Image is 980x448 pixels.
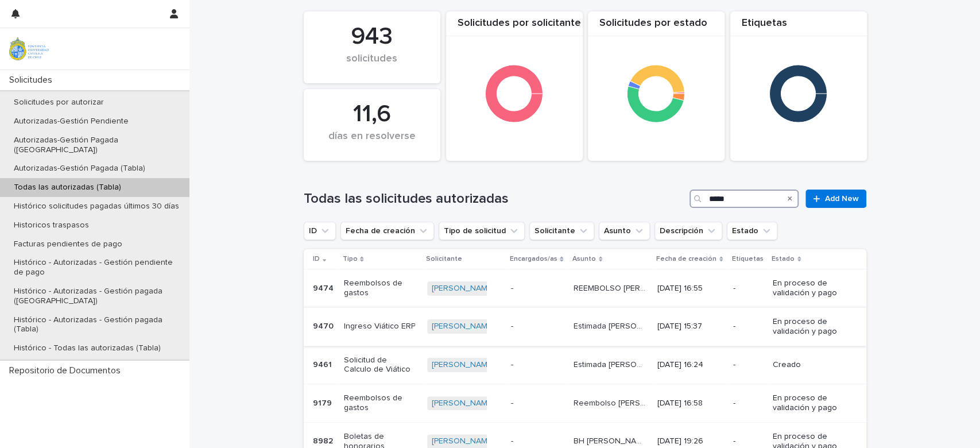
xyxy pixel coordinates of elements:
div: 943 [323,22,421,51]
p: - [510,399,564,408]
p: En proceso de validación y pago [773,279,845,298]
p: Solicitudes [5,75,61,86]
p: Estimada Jacqueline le pido por favor solicitar este viático a nombre de Barbara Ribbeck [574,319,648,331]
p: Estado [772,253,795,265]
p: [DATE] 16:55 [657,284,724,293]
p: Ingreso Viático ERP [343,322,415,331]
p: Facturas pendientes de pago [5,240,131,249]
p: En proceso de validación y pago [773,317,845,337]
button: ID [304,222,336,240]
p: - [733,437,764,446]
p: - [510,437,564,446]
img: iqsleoUpQLaG7yz5l0jK [9,37,49,60]
div: solicitudes [323,53,421,77]
p: [DATE] 16:24 [657,360,724,370]
p: [DATE] 16:58 [657,399,724,408]
p: Reembolsos de gastos [343,393,415,413]
input: Search [690,190,799,208]
span: Add New [825,195,859,203]
p: - [733,322,764,331]
div: Solicitudes por solicitante [446,17,583,36]
div: 11,6 [323,100,421,129]
a: [PERSON_NAME] [432,399,494,408]
p: - [510,322,564,331]
p: Histórico - Todas las autorizadas (Tabla) [5,343,170,353]
p: Repositorio de Documentos [5,365,130,376]
button: Descripción [654,222,722,240]
a: [PERSON_NAME] [432,360,494,370]
tr: 94749474 Reembolsos de gastos[PERSON_NAME] -REEMBOLSO [PERSON_NAME]REEMBOLSO [PERSON_NAME] [DATE]... [304,269,866,308]
h1: Todas las solicitudes autorizadas [304,191,685,207]
a: [PERSON_NAME] [432,437,494,446]
button: Tipo de solicitud [439,222,525,240]
p: Creado [773,360,845,370]
a: [PERSON_NAME] [432,322,494,331]
p: - [733,360,764,370]
p: - [733,284,764,293]
p: Histórico solicitudes pagadas últimos 30 días [5,202,188,211]
p: 9474 [313,281,336,293]
p: Historicos traspasos [5,221,98,230]
p: Solicitante [426,253,462,265]
p: ID [313,253,320,265]
div: días en resolverse [323,130,421,155]
p: Autorizadas-Gestión Pagada (Tabla) [5,164,154,173]
p: Reembolsos de gastos [343,279,415,298]
button: Fecha de creación [340,222,434,240]
tr: 94709470 Ingreso Viático ERP[PERSON_NAME] -Estimada [PERSON_NAME] por favor solicitar este viátic... [304,307,866,346]
p: BH Barbara Daniela Saez n 8 [574,434,648,446]
p: Solicitudes por autorizar [5,98,113,107]
p: 9179 [313,396,334,408]
p: Histórico - Autorizadas - Gestión pagada (Tabla) [5,315,189,335]
p: Autorizadas-Gestión Pagada ([GEOGRAPHIC_DATA]) [5,136,189,155]
p: Estimada Jacqueline le pido por favor solicitar este viático a nombre de Barbara Ribbeck [574,358,648,370]
p: Autorizadas-Gestión Pendiente [5,117,138,126]
p: Reembolso Barbara gastos notariales [574,396,648,408]
p: 9470 [313,319,336,331]
button: Solicitante [529,222,594,240]
p: Solicitud de Calculo de Viático [343,356,415,375]
p: Histórico - Autorizadas - Gestión pagada ([GEOGRAPHIC_DATA]) [5,287,189,306]
p: [DATE] 19:26 [657,437,724,446]
p: Tipo [342,253,357,265]
p: 8982 [313,434,335,446]
p: REEMBOLSO BARBARA RIBBECK [574,281,648,293]
p: - [510,284,564,293]
a: [PERSON_NAME] [432,284,494,293]
p: Encargados/as [509,253,557,265]
p: - [510,360,564,370]
button: Estado [727,222,777,240]
button: Asunto [599,222,650,240]
p: En proceso de validación y pago [773,393,845,413]
p: Asunto [572,253,596,265]
p: - [733,399,764,408]
p: Histórico - Autorizadas - Gestión pendiente de pago [5,258,189,277]
p: [DATE] 15:37 [657,322,724,331]
div: Solicitudes por estado [588,17,725,36]
p: Todas las autorizadas (Tabla) [5,183,130,192]
div: Etiquetas [730,17,867,36]
p: 9461 [313,358,334,370]
p: Fecha de creación [656,253,716,265]
p: Etiquetas [732,253,764,265]
tr: 91799179 Reembolsos de gastos[PERSON_NAME] -Reembolso [PERSON_NAME] gastos notarialesReembolso [P... [304,384,866,423]
tr: 94619461 Solicitud de Calculo de Viático[PERSON_NAME] -Estimada [PERSON_NAME] por favor solicitar... [304,346,866,384]
a: Add New [805,190,866,208]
